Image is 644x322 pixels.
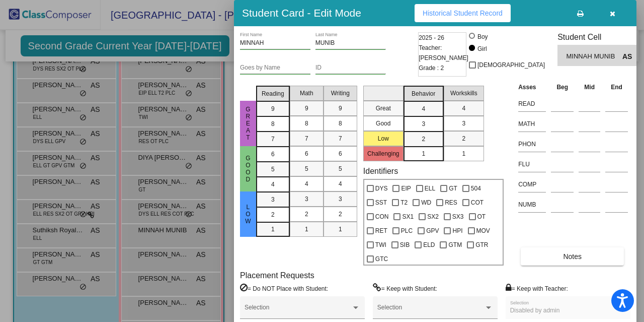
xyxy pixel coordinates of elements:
[339,119,342,128] span: 8
[426,225,439,237] span: GPV
[506,283,568,293] label: = Keep with Teacher:
[477,32,488,41] div: Boy
[567,51,622,62] span: MINNAH MUNIB
[518,177,546,192] input: assessment
[412,89,435,98] span: Behavior
[471,182,481,195] span: 504
[375,182,388,195] span: DYS
[452,211,464,223] span: SX3
[449,182,457,195] span: GT
[427,211,439,223] span: SX2
[339,164,342,173] span: 5
[518,157,546,172] input: assessment
[271,135,275,144] span: 7
[271,104,275,113] span: 9
[242,7,361,19] h3: Student Card - Edit Mode
[518,116,546,132] input: assessment
[422,119,425,128] span: 3
[422,135,425,144] span: 2
[339,149,342,158] span: 6
[518,96,546,111] input: assessment
[402,211,414,223] span: SX1
[510,307,560,314] span: Disabled by admin
[419,43,468,63] span: Teacher: [PERSON_NAME]
[415,4,511,22] button: Historical Student Record
[271,210,275,219] span: 2
[452,225,462,237] span: HPI
[240,271,314,280] label: Placement Requests
[421,197,431,209] span: WD
[521,247,624,266] button: Notes
[471,197,484,209] span: COT
[305,104,308,113] span: 9
[375,225,387,237] span: RET
[271,195,275,204] span: 3
[262,89,284,98] span: Reading
[271,225,275,234] span: 1
[331,89,350,98] span: Writing
[240,283,328,293] label: = Do NOT Place with Student:
[240,65,310,72] input: goes by name
[477,44,487,53] div: Girl
[622,51,636,62] span: AS
[271,119,275,128] span: 8
[477,211,486,223] span: OT
[305,134,308,143] span: 7
[563,252,582,261] span: Notes
[475,239,488,251] span: GTR
[305,179,308,188] span: 4
[271,180,275,189] span: 4
[244,204,253,225] span: Low
[422,149,425,158] span: 1
[375,253,388,265] span: GTC
[518,197,546,212] input: assessment
[419,63,444,73] span: Grade : 2
[339,210,342,219] span: 2
[400,197,408,209] span: T2
[339,179,342,188] span: 4
[422,104,425,113] span: 4
[450,89,477,98] span: Workskills
[305,119,308,128] span: 8
[271,165,275,174] span: 5
[548,82,576,93] th: Beg
[423,239,435,251] span: ELD
[425,182,435,195] span: ELL
[476,225,490,237] span: MOV
[305,195,308,204] span: 3
[375,211,389,223] span: CON
[462,149,465,158] span: 1
[305,225,308,234] span: 1
[462,119,465,128] span: 3
[576,82,603,93] th: Mid
[603,82,630,93] th: End
[373,283,437,293] label: = Keep with Student:
[400,239,410,251] span: SIB
[244,106,253,141] span: Great
[244,155,253,183] span: Good
[401,225,413,237] span: PLC
[305,149,308,158] span: 6
[300,89,313,98] span: Math
[305,164,308,173] span: 5
[462,134,465,143] span: 2
[462,104,465,113] span: 4
[363,166,398,176] label: Identifiers
[516,82,548,93] th: Asses
[339,225,342,234] span: 1
[477,59,545,71] span: [DEMOGRAPHIC_DATA]
[305,210,308,219] span: 2
[448,239,462,251] span: GTM
[401,182,411,195] span: EIP
[339,195,342,204] span: 3
[375,239,386,251] span: TWI
[423,9,503,17] span: Historical Student Record
[518,137,546,152] input: assessment
[445,197,457,209] span: RES
[271,150,275,159] span: 6
[339,104,342,113] span: 9
[375,197,387,209] span: SST
[419,33,444,43] span: 2025 - 26
[339,134,342,143] span: 7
